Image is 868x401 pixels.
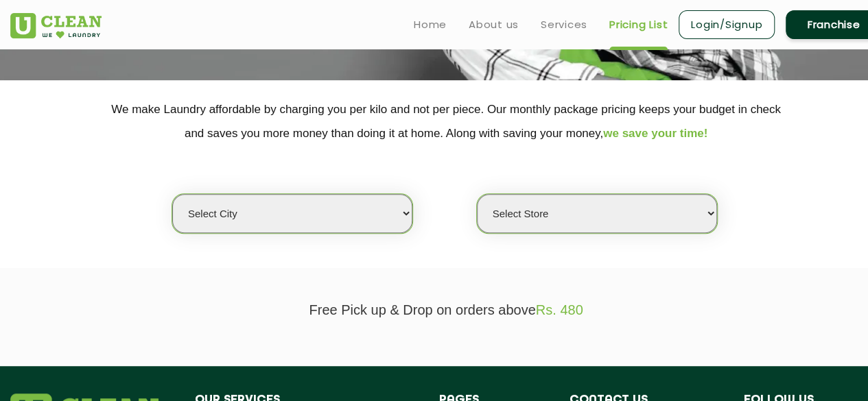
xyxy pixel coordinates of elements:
[679,10,775,39] a: Login/Signup
[414,16,447,33] a: Home
[10,13,102,38] img: UClean Laundry and Dry Cleaning
[541,16,587,33] a: Services
[469,16,519,33] a: About us
[536,302,583,317] span: Rs. 480
[609,16,668,33] a: Pricing List
[603,127,707,140] span: we save your time!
